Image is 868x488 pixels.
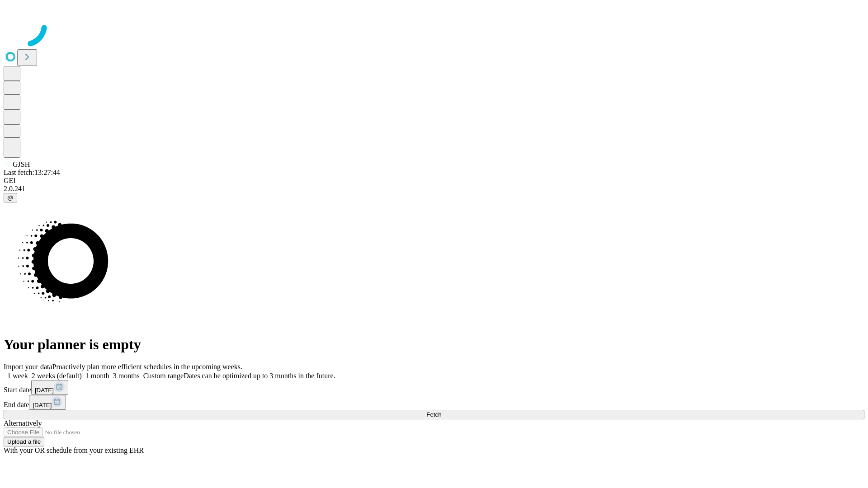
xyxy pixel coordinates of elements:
[113,372,140,380] span: 3 months
[85,372,109,380] span: 1 month
[4,446,144,454] span: With your OR schedule from your existing EHR
[4,380,864,395] div: Start date
[4,336,864,353] h1: Your planner is empty
[7,194,14,201] span: @
[32,372,82,380] span: 2 weeks (default)
[426,411,441,418] span: Fetch
[29,395,66,410] button: [DATE]
[52,363,242,371] span: Proactively plan more efficient schedules in the upcoming weeks.
[33,402,52,408] span: [DATE]
[35,387,54,394] span: [DATE]
[4,185,864,193] div: 2.0.241
[4,193,17,202] button: @
[184,372,335,380] span: Dates can be optimized up to 3 months in the future.
[4,437,44,446] button: Upload a file
[13,160,30,168] span: GJSH
[31,380,68,395] button: [DATE]
[7,372,28,380] span: 1 week
[4,395,864,410] div: End date
[4,363,52,371] span: Import your data
[4,169,60,176] span: Last fetch: 13:27:44
[4,410,864,419] button: Fetch
[4,419,42,427] span: Alternatively
[4,177,864,185] div: GEI
[143,372,184,380] span: Custom range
